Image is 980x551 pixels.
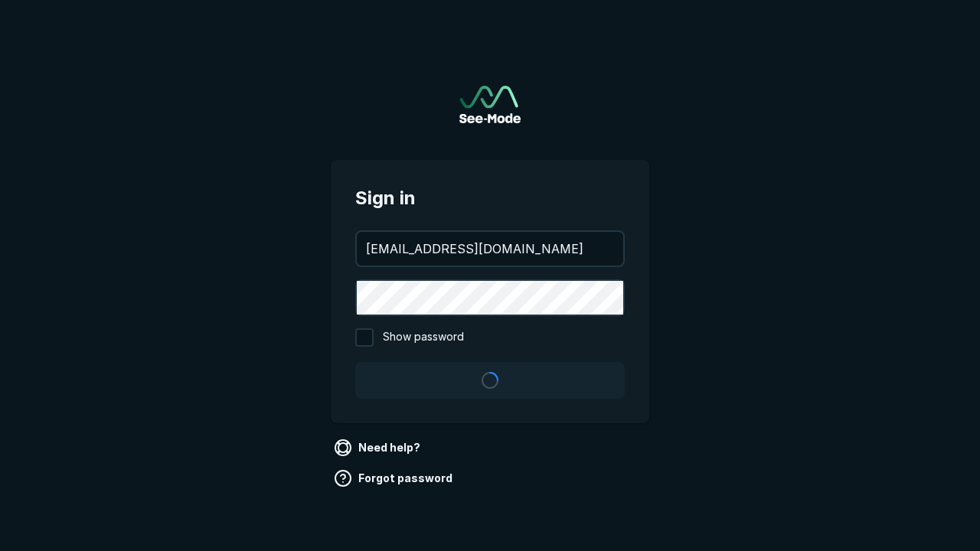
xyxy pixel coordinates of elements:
input: your@email.com [357,232,623,266]
a: Need help? [331,435,426,460]
span: Sign in [355,184,625,212]
img: See-Mode Logo [459,86,521,123]
span: Show password [383,328,464,347]
a: Go to sign in [459,86,521,123]
a: Forgot password [331,466,459,491]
